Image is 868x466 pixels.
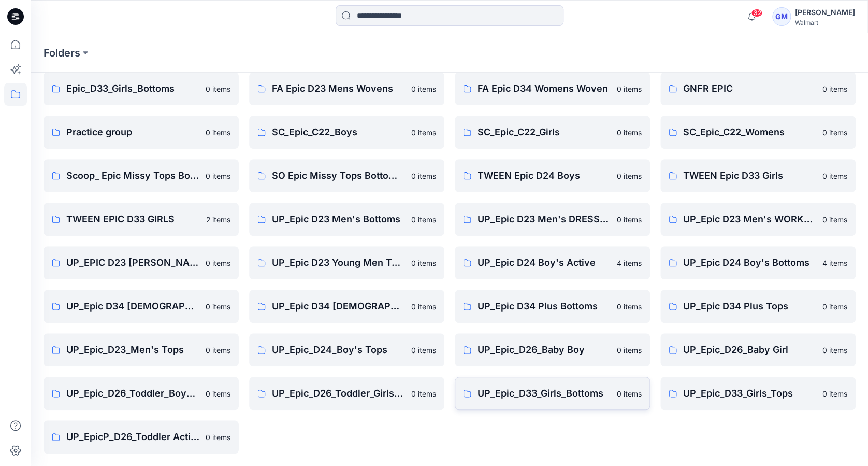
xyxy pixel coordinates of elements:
p: UP_Epic_D33_Girls_Tops [683,386,816,401]
p: 0 items [206,258,230,269]
p: 0 items [411,83,436,94]
p: 0 items [617,301,642,312]
a: SO Epic Missy Tops Bottoms Dress0 items [249,159,444,192]
p: 0 items [822,127,847,138]
a: UP_Epic D34 Plus Tops0 items [660,290,856,323]
span: 32 [751,9,762,17]
p: 0 items [206,301,230,312]
p: Folders [44,46,80,60]
a: SC_Epic_C22_Boys0 items [249,116,444,149]
p: FA Epic D34 Womens Woven [478,81,611,96]
p: UP_Epic D34 [DEMOGRAPHIC_DATA] Bottoms [66,299,199,314]
a: Epic_D33_Girls_Bottoms0 items [44,72,239,105]
a: FA Epic D34 Womens Woven0 items [455,72,650,105]
p: 0 items [822,171,847,181]
a: TWEEN Epic D24 Boys0 items [455,159,650,192]
p: 0 items [411,171,436,181]
a: UP_Epic D23 Young Men Tops0 items [249,246,444,279]
a: UP_Epic D34 [DEMOGRAPHIC_DATA] Bottoms0 items [44,290,239,323]
a: UP_EPIC D23 [PERSON_NAME]0 items [44,246,239,279]
p: UP_Epic D23 Young Men Tops [272,256,405,270]
p: 0 items [822,214,847,225]
p: 0 items [822,83,847,94]
p: 0 items [822,345,847,356]
a: UP_Epic_D24_Boy's Tops0 items [249,333,444,366]
a: UP_Epic_D26_Baby Boy0 items [455,333,650,366]
a: UP_Epic D34 Plus Bottoms0 items [455,290,650,323]
a: UP_Epic D24 Boy's Active4 items [455,246,650,279]
p: 0 items [411,127,436,138]
p: FA Epic D23 Mens Wovens [272,81,405,96]
p: UP_Epic D23 Men's Bottoms [272,212,405,227]
p: 0 items [822,388,847,399]
p: Epic_D33_Girls_Bottoms [66,81,199,96]
a: UP_Epic_D26_Toddler_Boys Tops & Bottoms0 items [44,377,239,410]
p: Scoop_ Epic Missy Tops Bottoms Dress [66,168,199,183]
p: UP_Epic D23 Men's WORKWEAR [683,212,816,227]
p: 0 items [411,301,436,312]
p: 0 items [411,388,436,399]
p: 0 items [822,301,847,312]
p: 0 items [206,432,230,443]
a: UP_EpicP_D26_Toddler Active0 items [44,420,239,454]
p: UP_EPIC D23 [PERSON_NAME] [66,256,199,270]
p: 0 items [617,171,642,181]
p: 0 items [411,345,436,356]
p: 0 items [206,345,230,356]
p: 0 items [617,127,642,138]
p: UP_Epic D34 Plus Bottoms [478,299,611,314]
p: 0 items [206,127,230,138]
p: UP_EpicP_D26_Toddler Active [66,430,199,444]
p: 0 items [617,83,642,94]
a: TWEEN Epic D33 Girls0 items [660,159,856,192]
p: UP_Epic D34 Plus Tops [683,299,816,314]
a: UP_Epic D23 Men's Bottoms0 items [249,203,444,236]
p: 2 items [206,214,230,225]
p: UP_Epic_D26_Toddler_Boys Tops & Bottoms [66,386,199,401]
div: [PERSON_NAME] [795,6,855,19]
p: 0 items [411,258,436,269]
p: 0 items [411,214,436,225]
a: UP_Epic_D23_Men's Tops0 items [44,333,239,366]
a: Practice group0 items [44,116,239,149]
p: TWEEN Epic D33 Girls [683,168,816,183]
p: TWEEN Epic D24 Boys [478,168,611,183]
p: UP_Epic D23 Men's DRESSWEAR [478,212,611,227]
a: UP_Epic_D26_Baby Girl0 items [660,333,856,366]
a: SC_Epic_C22_Girls0 items [455,116,650,149]
a: UP_Epic_D33_Girls_Tops0 items [660,377,856,410]
p: SC_Epic_C22_Womens [683,125,816,139]
p: UP_Epic_D26_Toddler_Girls Tops & Bottoms [272,386,405,401]
p: 0 items [206,388,230,399]
p: 0 items [206,83,230,94]
a: UP_Epic D23 Men's WORKWEAR0 items [660,203,856,236]
p: UP_Epic_D23_Men's Tops [66,343,199,357]
p: 0 items [206,171,230,181]
p: TWEEN EPIC D33 GIRLS [66,212,200,227]
a: Scoop_ Epic Missy Tops Bottoms Dress0 items [44,159,239,192]
p: SC_Epic_C22_Boys [272,125,405,139]
p: SO Epic Missy Tops Bottoms Dress [272,168,405,183]
a: GNFR EPIC0 items [660,72,856,105]
div: GM [772,7,791,26]
p: UP_Epic_D24_Boy's Tops [272,343,405,357]
p: UP_Epic_D33_Girls_Bottoms [478,386,611,401]
a: UP_Epic D23 Men's DRESSWEAR0 items [455,203,650,236]
p: GNFR EPIC [683,81,816,96]
div: Walmart [795,19,855,26]
p: 0 items [617,214,642,225]
p: SC_Epic_C22_Girls [478,125,611,139]
a: FA Epic D23 Mens Wovens0 items [249,72,444,105]
p: UP_Epic D34 [DEMOGRAPHIC_DATA] Top [272,299,405,314]
a: SC_Epic_C22_Womens0 items [660,116,856,149]
p: Practice group [66,125,199,139]
a: UP_Epic_D33_Girls_Bottoms0 items [455,377,650,410]
p: 4 items [617,258,642,269]
a: UP_Epic_D26_Toddler_Girls Tops & Bottoms0 items [249,377,444,410]
p: UP_Epic D24 Boy's Bottoms [683,256,816,270]
p: UP_Epic_D26_Baby Girl [683,343,816,357]
p: UP_Epic D24 Boy's Active [478,256,611,270]
a: UP_Epic D24 Boy's Bottoms4 items [660,246,856,279]
p: UP_Epic_D26_Baby Boy [478,343,611,357]
a: UP_Epic D34 [DEMOGRAPHIC_DATA] Top0 items [249,290,444,323]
